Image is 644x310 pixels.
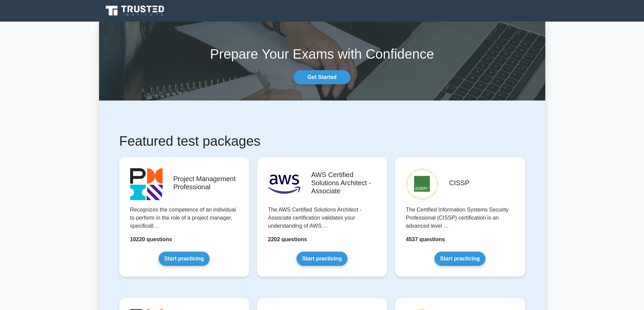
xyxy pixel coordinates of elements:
[159,252,210,266] a: Start practicing
[296,252,348,266] a: Start practicing
[99,46,545,62] h1: Prepare Your Exams with Confidence
[293,70,350,84] a: Get Started
[434,252,485,266] a: Start practicing
[119,133,525,149] h1: Featured test packages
